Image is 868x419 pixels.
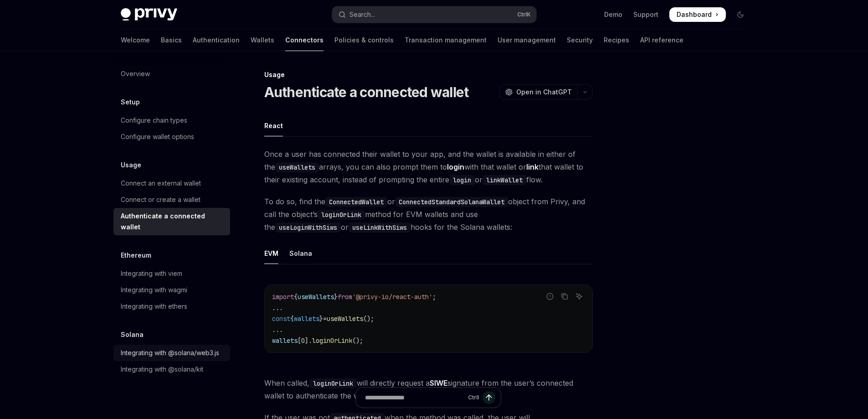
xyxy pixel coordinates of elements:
[430,378,447,388] a: SIWE
[113,298,230,315] a: Integrating with ethers
[251,29,274,51] a: Wallets
[275,222,341,233] code: useLoginWithSiws
[264,84,469,100] h1: Authenticate a connected wallet
[544,290,556,302] button: Report incorrect code
[113,66,230,82] a: Overview
[121,29,150,51] a: Welcome
[483,391,495,404] button: Send message
[121,8,177,21] img: dark logo
[633,10,658,19] a: Support
[352,293,432,301] span: '@privy-io/react-auth'
[483,175,526,185] code: linkWallet
[567,29,593,51] a: Security
[395,197,508,207] code: ConnectedStandardSolanaWallet
[113,282,230,298] a: Integrating with wagmi
[338,293,352,301] span: from
[349,222,411,233] code: useLinkWithSiws
[319,315,323,323] span: }
[264,195,593,233] span: To do so, find the or object from Privy, and call the object’s method for EVM wallets and use the...
[559,290,570,302] button: Copy the contents from the code block
[677,10,712,19] span: Dashboard
[113,191,230,208] a: Connect or create a wallet
[285,29,324,51] a: Connectors
[449,175,475,185] code: login
[113,361,230,378] a: Integrating with @solana/kit
[669,7,726,22] a: Dashboard
[272,304,283,312] span: ...
[121,250,151,261] h5: Ethereum
[113,265,230,282] a: Integrating with viem
[121,211,225,233] div: Authenticate a connected wallet
[113,112,230,129] a: Configure chain types
[334,29,394,51] a: Policies & controls
[121,194,200,205] div: Connect or create a wallet
[498,29,556,51] a: User management
[305,336,312,345] span: ].
[432,293,436,301] span: ;
[121,178,201,189] div: Connect an external wallet
[272,293,294,301] span: import
[264,377,593,402] span: When called, will directly request a signature from the user’s connected wallet to authenticate t...
[121,115,187,126] div: Configure chain types
[334,293,338,301] span: }
[323,315,327,323] span: =
[516,88,572,97] span: Open in ChatGPT
[193,29,240,51] a: Authentication
[327,315,363,323] span: useWallets
[325,197,387,207] code: ConnectedWallet
[121,97,140,108] h5: Setup
[301,336,305,345] span: 0
[264,148,593,186] span: Once a user has connected their wallet to your app, and the wallet is available in either of the ...
[365,388,464,408] input: Ask a question...
[604,29,629,51] a: Recipes
[363,315,374,323] span: ();
[318,210,365,220] code: loginOrLink
[573,290,585,302] button: Ask AI
[272,326,283,334] span: ...
[290,315,294,323] span: {
[604,10,622,19] a: Demo
[289,243,312,264] div: Solana
[121,131,194,142] div: Configure wallet options
[264,243,278,264] div: EVM
[161,29,182,51] a: Basics
[526,162,539,171] strong: link
[517,11,531,18] span: Ctrl K
[275,162,319,172] code: useWallets
[272,315,290,323] span: const
[352,336,363,345] span: ();
[121,329,144,340] h5: Solana
[294,293,298,301] span: {
[121,68,150,79] div: Overview
[405,29,487,51] a: Transaction management
[121,285,187,295] div: Integrating with wagmi
[332,6,536,23] button: Open search
[264,70,593,79] div: Usage
[113,345,230,361] a: Integrating with @solana/web3.js
[121,364,203,375] div: Integrating with @solana/kit
[640,29,683,51] a: API reference
[121,268,182,279] div: Integrating with viem
[499,84,577,100] button: Open in ChatGPT
[121,347,219,358] div: Integrating with @solana/web3.js
[298,336,301,345] span: [
[309,378,357,388] code: loginOrLink
[121,160,141,171] h5: Usage
[272,336,298,345] span: wallets
[121,301,187,312] div: Integrating with ethers
[312,336,352,345] span: loginOrLink
[113,175,230,191] a: Connect an external wallet
[298,293,334,301] span: useWallets
[349,9,375,20] div: Search...
[264,115,283,136] div: React
[113,208,230,235] a: Authenticate a connected wallet
[447,162,464,171] strong: login
[113,129,230,145] a: Configure wallet options
[733,7,748,22] button: Toggle dark mode
[294,315,319,323] span: wallets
